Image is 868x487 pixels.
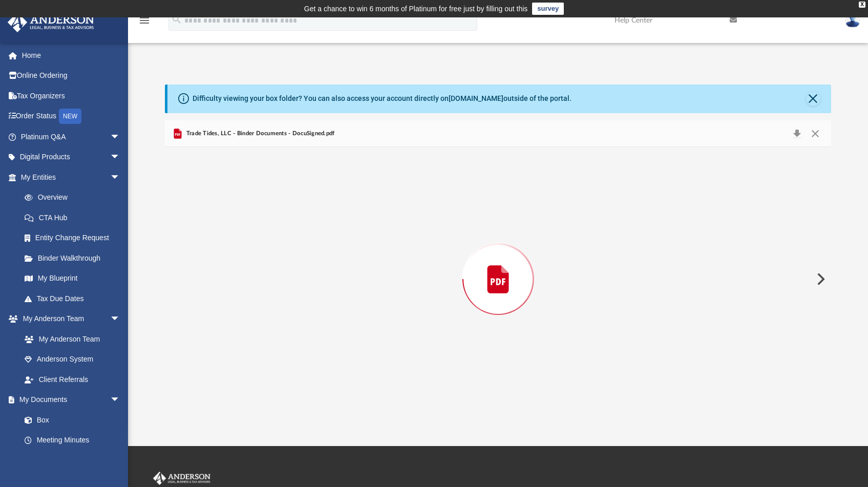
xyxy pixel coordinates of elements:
a: Entity Change Request [14,228,136,248]
a: CTA Hub [14,207,136,228]
span: arrow_drop_down [110,390,131,411]
a: Platinum Q&Aarrow_drop_down [7,126,136,147]
a: Online Ordering [7,66,136,86]
a: Home [7,45,136,66]
a: Anderson System [14,349,131,370]
a: My Documentsarrow_drop_down [7,390,131,410]
a: Tax Organizers [7,86,136,106]
img: Anderson Advisors Platinum Portal [5,12,97,32]
span: arrow_drop_down [110,147,131,168]
span: Trade Tides, LLC - Binder Documents - DocuSigned.pdf [184,129,334,138]
div: NEW [59,109,81,124]
i: search [171,14,182,25]
a: Digital Productsarrow_drop_down [7,147,136,167]
a: My Anderson Teamarrow_drop_down [7,309,131,329]
a: [DOMAIN_NAME] [449,94,503,102]
a: Binder Walkthrough [14,248,136,268]
button: Close [806,92,820,106]
a: menu [138,19,151,27]
a: Order StatusNEW [7,106,136,127]
button: Close [806,126,824,141]
span: arrow_drop_down [110,309,131,330]
button: Next File [809,265,831,293]
a: Meeting Minutes [14,430,131,451]
div: Preview [165,120,831,412]
img: User Pic [845,13,860,28]
i: menu [138,14,151,27]
div: Get a chance to win 6 months of Platinum for free just by filling out this [304,3,528,15]
a: Forms Library [14,450,125,471]
span: arrow_drop_down [110,126,131,147]
a: Overview [14,187,136,208]
span: arrow_drop_down [110,167,131,188]
a: Tax Due Dates [14,288,136,309]
a: My Entitiesarrow_drop_down [7,167,136,187]
a: Client Referrals [14,369,131,390]
div: close [859,2,865,8]
a: My Anderson Team [14,329,125,349]
button: Download [788,126,806,141]
a: survey [532,3,564,15]
div: Difficulty viewing your box folder? You can also access your account directly on outside of the p... [193,93,571,104]
img: Anderson Advisors Platinum Portal [151,472,213,485]
a: My Blueprint [14,268,131,289]
a: Box [14,410,125,430]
